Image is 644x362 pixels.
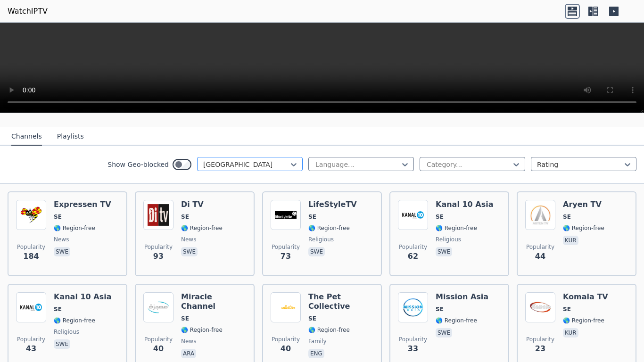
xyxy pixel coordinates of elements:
p: swe [181,247,198,256]
button: Playlists [57,128,84,146]
button: Channels [11,128,42,146]
span: religious [436,236,461,243]
span: SE [54,305,62,313]
h6: Kanal 10 Asia [436,200,493,209]
img: Kanal 10 Asia [16,292,46,322]
h6: Expressen TV [54,200,111,209]
p: swe [436,247,452,256]
span: 23 [535,343,545,354]
span: SE [181,213,189,221]
span: news [54,236,69,243]
span: SE [54,213,62,221]
span: Popularity [144,243,173,251]
span: 44 [535,251,545,262]
span: 🌎 Region-free [308,326,350,334]
p: swe [436,328,452,337]
span: 🌎 Region-free [436,224,477,232]
span: 🌎 Region-free [308,224,350,232]
img: Aryen TV [525,200,555,230]
h6: Aryen TV [563,200,604,209]
h6: Miracle Channel [181,292,246,311]
h6: Mission Asia [436,292,488,302]
h6: Kanal 10 Asia [54,292,111,302]
span: Popularity [272,243,300,251]
span: Popularity [526,243,554,251]
span: Popularity [399,336,427,343]
img: Expressen TV [16,200,46,230]
span: Popularity [17,243,45,251]
img: The Pet Collective [271,292,301,322]
span: 73 [281,251,291,262]
span: religious [54,328,79,336]
span: news [181,337,196,345]
span: 40 [281,343,291,354]
p: eng [308,349,324,358]
h6: The Pet Collective [308,292,373,311]
span: Popularity [17,336,45,343]
span: 🌎 Region-free [563,317,604,324]
span: religious [308,236,334,243]
span: 🌎 Region-free [54,317,95,324]
img: Miracle Channel [143,292,173,322]
span: 40 [153,343,164,354]
p: kur [563,236,578,245]
img: Komala TV [525,292,555,322]
span: 43 [26,343,36,354]
span: 93 [153,251,164,262]
p: swe [54,247,70,256]
span: 🌎 Region-free [181,326,223,334]
h6: Komala TV [563,292,608,302]
span: SE [563,305,571,313]
img: Di TV [143,200,173,230]
img: LifeStyleTV [271,200,301,230]
p: kur [563,328,578,337]
img: Kanal 10 Asia [398,200,428,230]
span: Popularity [399,243,427,251]
a: WatchIPTV [8,6,48,17]
span: SE [563,213,571,221]
span: 62 [408,251,418,262]
span: news [181,236,196,243]
span: 33 [408,343,418,354]
span: 🌎 Region-free [436,317,477,324]
span: 🌎 Region-free [181,224,223,232]
span: SE [308,213,316,221]
h6: Di TV [181,200,223,209]
span: family [308,337,327,345]
span: Popularity [272,336,300,343]
span: 184 [23,251,39,262]
label: Show Geo-blocked [107,160,169,169]
span: Popularity [526,336,554,343]
span: SE [181,315,189,322]
p: swe [54,339,70,349]
span: SE [308,315,316,322]
span: 🌎 Region-free [563,224,604,232]
p: swe [308,247,325,256]
span: Popularity [144,336,173,343]
span: 🌎 Region-free [54,224,95,232]
img: Mission Asia [398,292,428,322]
p: ara [181,349,196,358]
span: SE [436,305,444,313]
span: SE [436,213,444,221]
h6: LifeStyleTV [308,200,357,209]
